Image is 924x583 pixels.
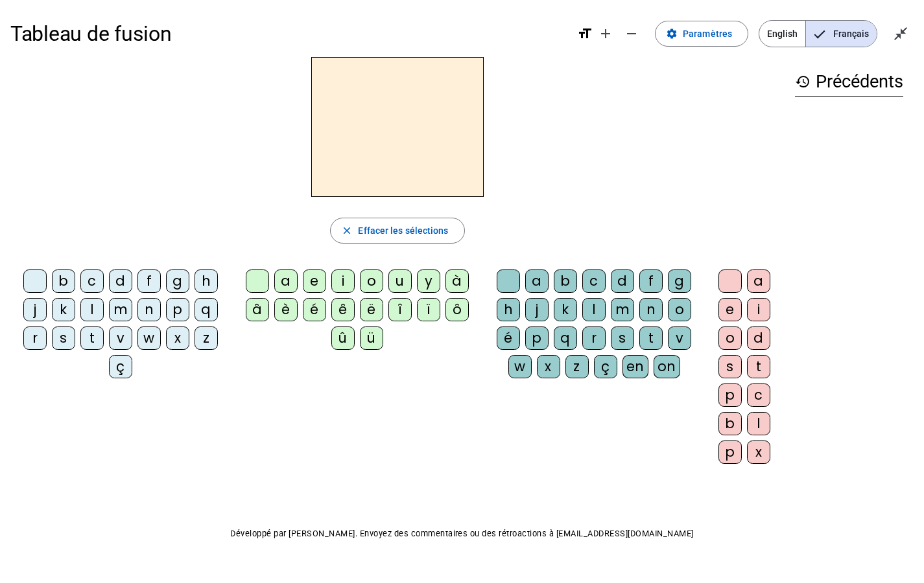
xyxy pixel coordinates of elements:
[718,298,742,321] div: e
[445,269,469,293] div: à
[331,269,355,293] div: i
[358,223,448,238] span: Effacer les sélections
[52,298,75,321] div: k
[360,269,383,293] div: o
[497,298,520,321] div: h
[582,298,606,321] div: l
[23,298,47,321] div: j
[582,326,606,350] div: r
[759,21,805,47] span: English
[331,298,355,321] div: ê
[747,326,770,350] div: d
[594,355,617,378] div: ç
[166,269,189,293] div: g
[341,225,353,236] mat-icon: close
[303,269,326,293] div: e
[109,355,132,378] div: ç
[747,298,770,321] div: i
[274,298,298,321] div: è
[554,269,577,293] div: b
[525,269,549,293] div: a
[246,298,269,321] div: â
[195,298,218,321] div: q
[666,28,678,40] mat-icon: settings
[718,412,742,435] div: b
[109,298,132,321] div: m
[795,67,903,97] h3: Précédents
[668,326,691,350] div: v
[759,20,877,47] mat-button-toggle-group: Language selection
[655,21,748,47] button: Paramètres
[137,269,161,293] div: f
[445,298,469,321] div: ô
[10,13,567,54] h1: Tableau de fusion
[137,326,161,350] div: w
[388,269,412,293] div: u
[639,326,663,350] div: t
[554,326,577,350] div: q
[331,326,355,350] div: û
[360,298,383,321] div: ë
[137,298,161,321] div: n
[718,326,742,350] div: o
[624,26,639,41] mat-icon: remove
[718,355,742,378] div: s
[417,269,440,293] div: y
[525,326,549,350] div: p
[577,26,593,41] mat-icon: format_size
[611,298,634,321] div: m
[52,326,75,350] div: s
[52,269,75,293] div: b
[195,326,218,350] div: z
[718,440,742,464] div: p
[668,298,691,321] div: o
[109,269,132,293] div: d
[639,298,663,321] div: n
[23,326,47,350] div: r
[565,355,589,378] div: z
[747,383,770,407] div: c
[166,326,189,350] div: x
[611,269,634,293] div: d
[598,26,613,41] mat-icon: add
[619,21,645,47] button: Diminuer la taille de la police
[508,355,532,378] div: w
[747,440,770,464] div: x
[554,298,577,321] div: k
[274,269,298,293] div: a
[80,326,104,350] div: t
[639,269,663,293] div: f
[795,74,811,89] mat-icon: history
[166,298,189,321] div: p
[668,269,691,293] div: g
[582,269,606,293] div: c
[611,326,634,350] div: s
[537,355,560,378] div: x
[388,298,412,321] div: î
[718,383,742,407] div: p
[654,355,680,378] div: on
[683,26,732,41] span: Paramètres
[109,326,132,350] div: v
[360,326,383,350] div: ü
[888,21,914,47] button: Quitter le plein écran
[330,218,464,244] button: Effacer les sélections
[747,355,770,378] div: t
[747,412,770,435] div: l
[80,269,104,293] div: c
[893,26,908,41] mat-icon: close_fullscreen
[806,21,877,47] span: Français
[497,326,520,350] div: é
[195,269,218,293] div: h
[10,526,914,542] p: Développé par [PERSON_NAME]. Envoyez des commentaires ou des rétroactions à [EMAIL_ADDRESS][DOMAI...
[747,269,770,293] div: a
[622,355,648,378] div: en
[80,298,104,321] div: l
[593,21,619,47] button: Augmenter la taille de la police
[525,298,549,321] div: j
[417,298,440,321] div: ï
[303,298,326,321] div: é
